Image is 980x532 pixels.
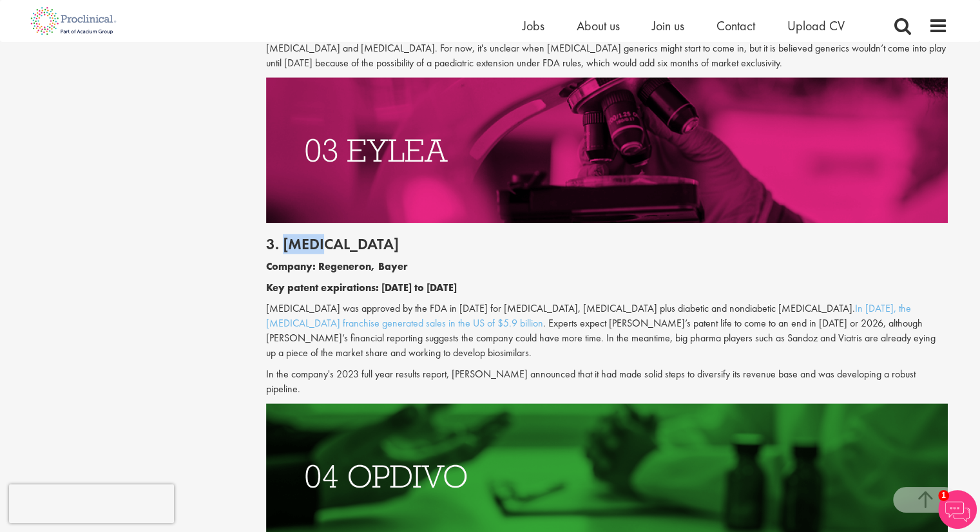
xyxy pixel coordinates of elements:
a: Upload CV [787,17,845,34]
img: Drugs with patents due to expire Eylea [266,77,948,223]
p: [MEDICAL_DATA] was approved by the FDA in [DATE] for [MEDICAL_DATA], [MEDICAL_DATA] plus diabetic... [266,301,948,360]
img: Chatbot [938,490,977,529]
iframe: reCAPTCHA [9,484,174,523]
b: Company: Regeneron, Bayer [266,260,408,273]
span: 1 [938,490,949,501]
b: Key patent expirations: [DATE] to [DATE] [266,281,457,294]
a: In [DATE], the [MEDICAL_DATA] franchise generated sales in the US of $5.9 billion [266,301,911,330]
h2: 3. [MEDICAL_DATA] [266,236,948,252]
a: About us [577,17,620,34]
a: Join us [652,17,684,34]
a: Contact [716,17,755,34]
a: Jobs [523,17,544,34]
p: In the company's 2023 full year results report, [PERSON_NAME] announced that it had made solid st... [266,367,948,397]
